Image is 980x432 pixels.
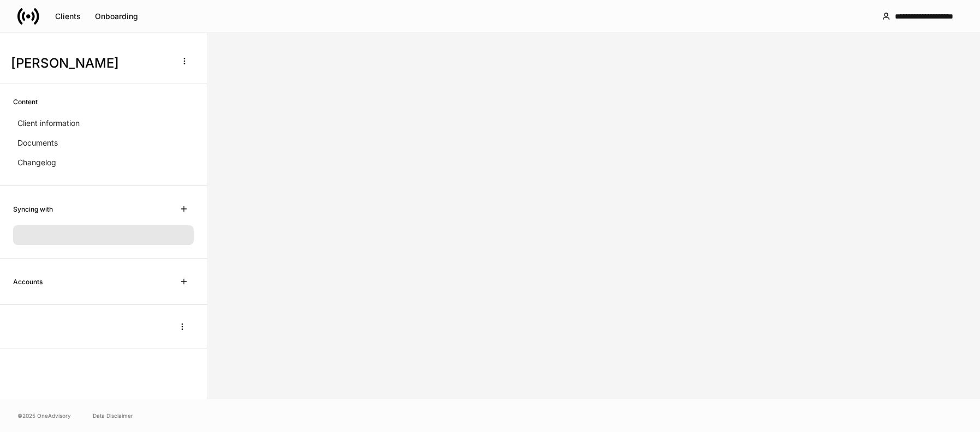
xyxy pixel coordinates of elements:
[13,277,43,287] h6: Accounts
[55,13,81,20] div: Clients
[17,137,58,148] p: Documents
[93,411,133,420] a: Data Disclaimer
[13,133,194,153] a: Documents
[13,113,194,133] a: Client information
[88,8,145,25] button: Onboarding
[11,55,169,72] h3: [PERSON_NAME]
[17,157,56,168] p: Changelog
[17,411,71,420] span: © 2025 OneAdvisory
[17,118,80,129] p: Client information
[13,153,194,172] a: Changelog
[48,8,88,25] button: Clients
[13,97,38,107] h6: Content
[95,13,138,20] div: Onboarding
[13,204,53,214] h6: Syncing with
